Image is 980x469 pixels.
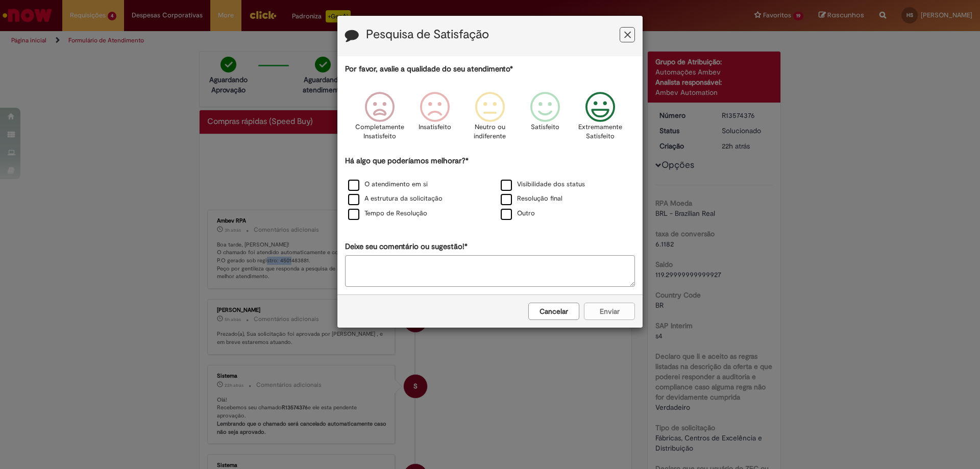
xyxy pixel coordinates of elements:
[348,180,428,189] label: O atendimento em si
[531,122,559,132] p: Satisfeito
[472,122,508,141] p: Neutro ou indiferente
[345,64,513,75] label: Por favor, avalie a qualidade do seu atendimento*
[348,209,427,218] label: Tempo de Resolução
[519,84,571,154] div: Satisfeito
[355,122,404,141] p: Completamente Insatisfeito
[501,209,535,218] label: Outro
[501,180,585,189] label: Visibilidade dos status
[409,84,461,154] div: Insatisfeito
[348,194,443,204] label: A estrutura da solicitação
[345,241,468,252] label: Deixe seu comentário ou sugestão!*
[578,122,622,141] p: Extremamente Satisfeito
[366,28,489,41] label: Pesquisa de Satisfação
[345,156,635,221] div: Há algo que poderíamos melhorar?*
[419,122,451,132] p: Insatisfeito
[353,84,405,154] div: Completamente Insatisfeito
[528,303,579,320] button: Cancelar
[464,84,516,154] div: Neutro ou indiferente
[574,84,626,154] div: Extremamente Satisfeito
[501,194,562,204] label: Resolução final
